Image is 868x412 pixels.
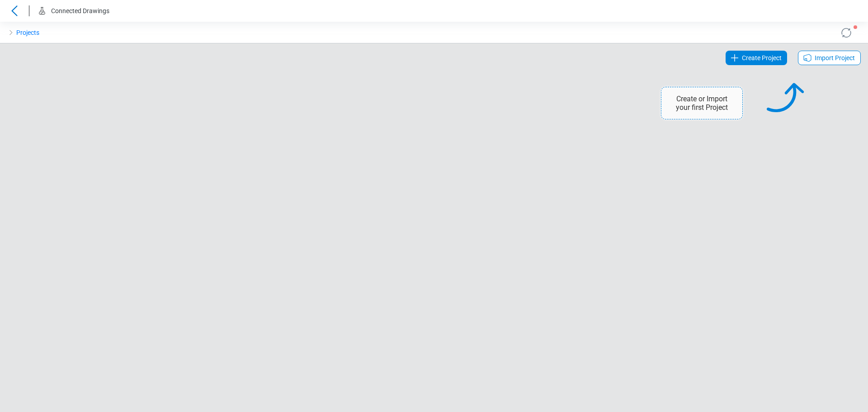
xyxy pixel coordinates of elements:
span: Create Project [742,52,782,63]
p: your first Project [676,103,728,112]
a: Create Project [726,51,787,65]
span: Import Project [815,52,855,63]
span: Connected Drawings [51,7,109,14]
a: Projects [16,27,39,38]
p: Create or Import [676,95,728,103]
